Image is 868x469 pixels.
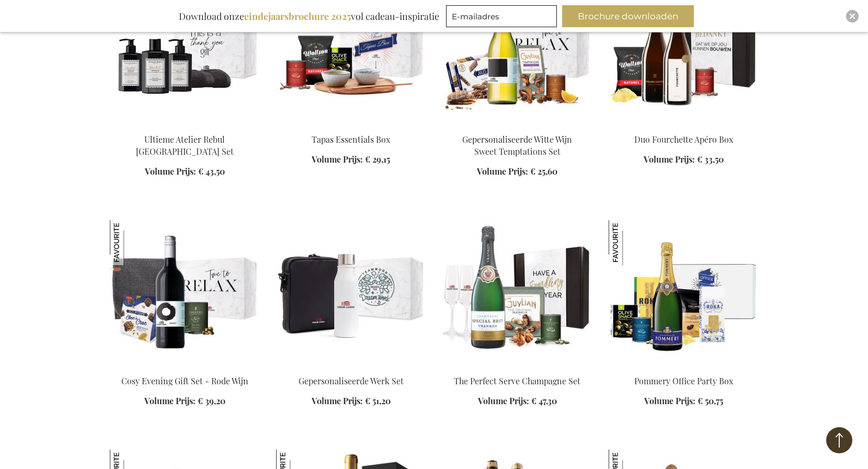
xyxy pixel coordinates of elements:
[478,395,529,406] span: Volume Prijs:
[276,220,426,367] img: Personalised Work Essential Set
[477,166,557,178] a: Volume Prijs: € 25,60
[446,5,557,27] input: E-mailadres
[312,154,363,165] span: Volume Prijs:
[299,375,404,386] a: Gepersonaliseerde Werk Set
[312,395,391,407] a: Volume Prijs: € 51,20
[174,5,444,27] div: Download onze vol cadeau-inspiratie
[442,121,592,131] a: Personalised white wine Gepersonaliseerde Witte Wijn Sweet Temptations Set
[110,362,259,372] a: Personalised Red Wine - artistic design Cosy Evening Gift Set - Rode Wijn
[644,395,695,406] span: Volume Prijs:
[477,166,528,177] span: Volume Prijs:
[644,154,695,165] span: Volume Prijs:
[136,134,234,157] a: Ultieme Atelier Rebul [GEOGRAPHIC_DATA] Set
[442,220,592,367] img: The Perfect Serve Champagne Set
[609,121,758,131] a: Duo Fourchette Apéro Box
[442,362,592,372] a: The Perfect Serve Champagne Set
[644,154,724,166] a: Volume Prijs: € 33,50
[609,362,758,372] a: Pommery Office Party Box Pommery Office Party Box
[144,395,225,407] a: Volume Prijs: € 39,20
[145,166,196,177] span: Volume Prijs:
[365,154,390,165] span: € 29,15
[198,395,225,406] span: € 39,20
[365,395,391,406] span: € 51,20
[644,395,723,407] a: Volume Prijs: € 50,75
[244,10,351,22] b: eindejaarsbrochure 2025
[849,13,855,19] img: Close
[312,154,390,166] a: Volume Prijs: € 29,15
[110,220,259,367] img: Personalised Red Wine - artistic design
[846,10,859,22] div: Close
[634,375,733,386] a: Pommery Office Party Box
[530,166,557,177] span: € 25,60
[145,166,225,178] a: Volume Prijs: € 43,50
[276,362,426,372] a: Personalised Work Essential Set
[562,5,694,27] button: Brochure downloaden
[312,395,363,406] span: Volume Prijs:
[609,220,654,265] img: Pommery Office Party Box
[312,134,390,145] a: Tapas Essentials Box
[697,154,724,165] span: € 33,50
[454,375,580,386] a: The Perfect Serve Champagne Set
[609,220,758,367] img: Pommery Office Party Box
[462,134,572,157] a: Gepersonaliseerde Witte Wijn Sweet Temptations Set
[446,5,560,30] form: marketing offers and promotions
[198,166,225,177] span: € 43,50
[121,375,248,386] a: Cosy Evening Gift Set - Rode Wijn
[531,395,557,406] span: € 47,30
[276,121,426,131] a: Tapas Essentials Box Tapas Essentials Box
[634,134,733,145] a: Duo Fourchette Apéro Box
[698,395,723,406] span: € 50,75
[110,121,259,131] a: Ultieme Atelier Rebul Istanbul Set
[144,395,196,406] span: Volume Prijs:
[478,395,557,407] a: Volume Prijs: € 47,30
[110,220,155,265] img: Cosy Evening Gift Set - Rode Wijn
